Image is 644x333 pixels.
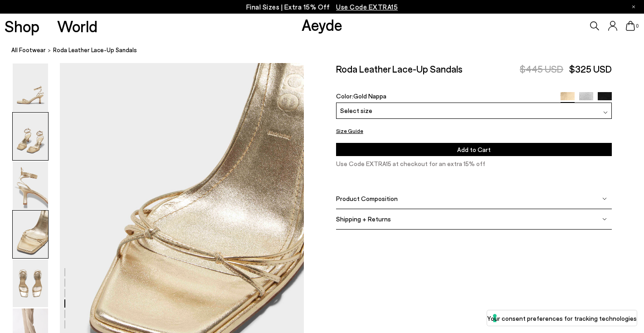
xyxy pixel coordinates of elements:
[602,217,607,221] img: svg%3E
[336,160,612,167] p: Use Code EXTRA15 at checkout for an extra 15% off
[336,143,612,156] button: Add to Cart
[57,18,98,34] a: World
[302,15,342,34] a: Aeyde
[487,313,637,323] label: Your consent preferences for tracking technologies
[13,113,48,160] img: Roda Leather Lace-Up Sandals - Image 2
[246,1,398,13] p: Final Sizes | Extra 15% Off
[353,92,386,100] span: Gold Nappa
[11,45,46,55] a: All Footwear
[13,260,48,307] img: Roda Leather Lace-Up Sandals - Image 5
[603,110,608,114] img: svg%3E
[336,195,398,202] span: Product Composition
[336,92,552,103] div: Color:
[569,63,612,74] span: $325 USD
[13,211,48,258] img: Roda Leather Lace-Up Sandals - Image 4
[13,162,48,209] img: Roda Leather Lace-Up Sandals - Image 3
[602,196,607,201] img: svg%3E
[336,3,398,11] span: Navigate to /collections/ss25-final-sizes
[13,64,48,111] img: Roda Leather Lace-Up Sandals - Image 1
[336,127,363,134] button: Size Guide
[520,63,563,74] span: $445 USD
[11,38,644,63] nav: breadcrumb
[336,63,463,74] h2: Roda Leather Lace-Up Sandals
[340,107,372,114] span: Select size
[5,18,39,34] a: Shop
[53,45,137,55] span: Roda Leather Lace-Up Sandals
[336,215,391,223] span: Shipping + Returns
[457,146,491,153] span: Add to Cart
[487,310,637,326] button: Your consent preferences for tracking technologies
[626,21,635,31] a: 0
[635,24,639,29] span: 0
